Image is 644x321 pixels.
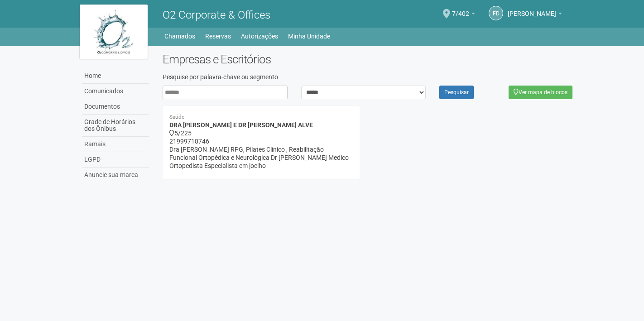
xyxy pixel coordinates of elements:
[82,99,149,115] a: Documentos
[163,73,564,81] p: Pesquise por palavra-chave ou segmento
[489,6,503,20] a: Fd
[163,9,270,21] span: O2 Corporate & Offices
[82,68,149,84] a: Home
[82,137,149,152] a: Ramais
[164,30,195,43] a: Chamados
[82,84,149,99] a: Comunicados
[205,30,231,43] a: Reservas
[169,129,352,137] div: 5/225
[82,168,149,182] a: Anuncie sua marca
[169,137,352,145] div: 21999718746
[169,121,313,129] strong: Dra [PERSON_NAME] e Dr [PERSON_NAME] Alve
[82,152,149,168] a: LGPD
[169,113,352,121] div: Saúde
[288,30,330,43] a: Minha Unidade
[509,86,572,99] a: Ver mapa de blocos
[439,86,474,99] button: Pesquisar
[80,5,148,59] img: logo.jpg
[169,145,352,170] div: Dra [PERSON_NAME] RPG, Pilates Clínico , Reabilitação Funcional Ortopédica e Neurológica Dr [PERS...
[241,30,278,43] a: Autorizações
[508,11,562,19] a: [PERSON_NAME]
[163,53,564,66] h2: Empresas e Escritórios
[82,115,149,137] a: Grade de Horários dos Ônibus
[452,1,469,17] span: 7/402
[508,1,556,17] span: Fabio da Costa Carvalho
[452,11,475,19] a: 7/402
